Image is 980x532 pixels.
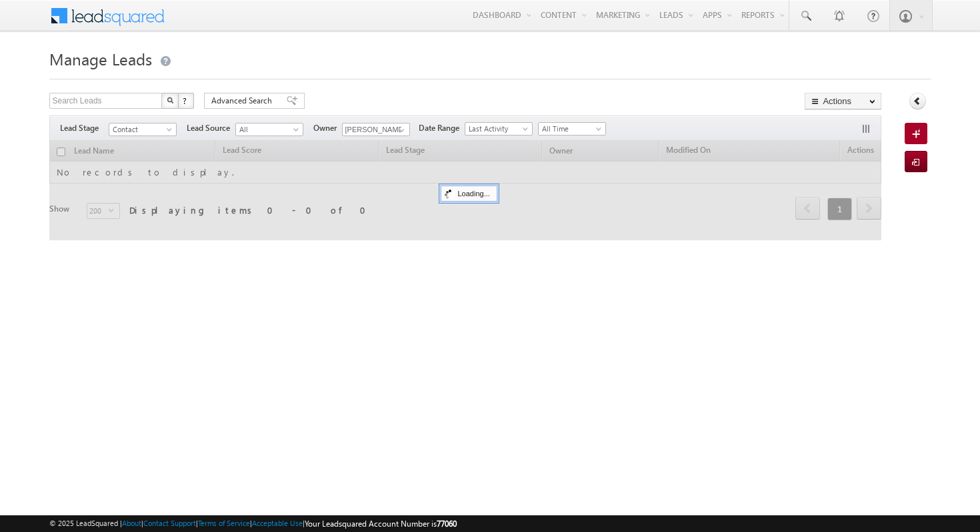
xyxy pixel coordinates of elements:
span: Last Activity [465,123,529,135]
a: All [235,123,303,136]
span: © 2025 LeadSquared | | | | | [49,517,457,530]
a: Terms of Service [198,519,250,527]
span: ? [183,95,189,106]
a: All Time [538,122,606,136]
button: ? [178,93,194,109]
span: Contact [109,123,173,136]
button: Actions [805,93,881,109]
input: Type to Search [342,123,410,136]
a: Last Activity [465,122,533,136]
span: Owner [313,122,342,134]
a: About [122,519,141,527]
img: Search [167,97,173,103]
a: Show All Items [392,123,409,137]
span: Lead Source [187,122,235,134]
a: Acceptable Use [252,519,303,527]
span: Advanced Search [211,95,276,107]
span: Date Range [419,122,465,134]
span: All [236,123,299,136]
span: 77060 [437,519,457,529]
span: Manage Leads [49,48,152,69]
a: Contact Support [143,519,196,527]
span: Lead Stage [60,122,109,134]
span: All Time [539,123,602,135]
div: Loading... [441,186,497,202]
a: Contact [109,123,177,136]
span: Your Leadsquared Account Number is [305,519,457,529]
